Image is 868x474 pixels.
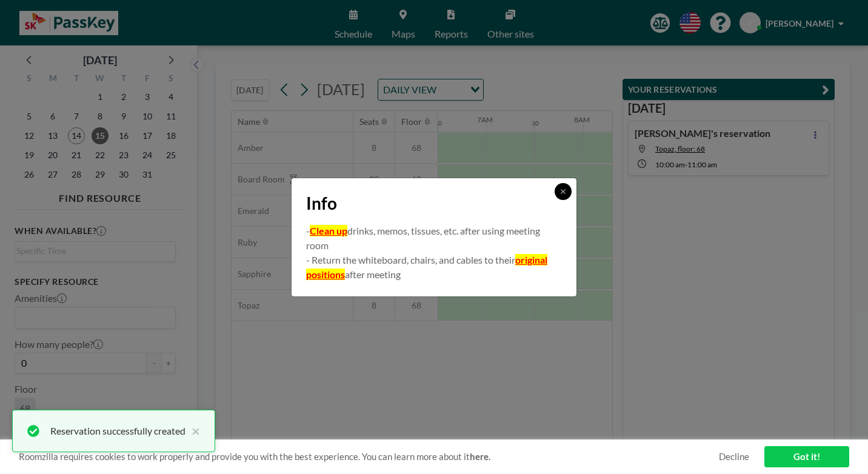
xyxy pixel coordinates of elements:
[19,451,719,462] span: Roomzilla requires cookies to work properly and provide you with the best experience. You can lea...
[310,225,347,236] u: Clean up
[306,253,562,282] p: - Return the whiteboard, chairs, and cables to their after meeting
[764,446,849,467] a: Got it!
[719,451,749,462] a: Decline
[306,193,337,214] span: Info
[185,424,200,438] button: close
[470,451,490,462] a: here.
[50,424,185,438] div: Reservation successfully created
[306,224,562,253] p: - drinks, memos, tissues, etc. after using meeting room
[306,254,547,280] u: original positions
